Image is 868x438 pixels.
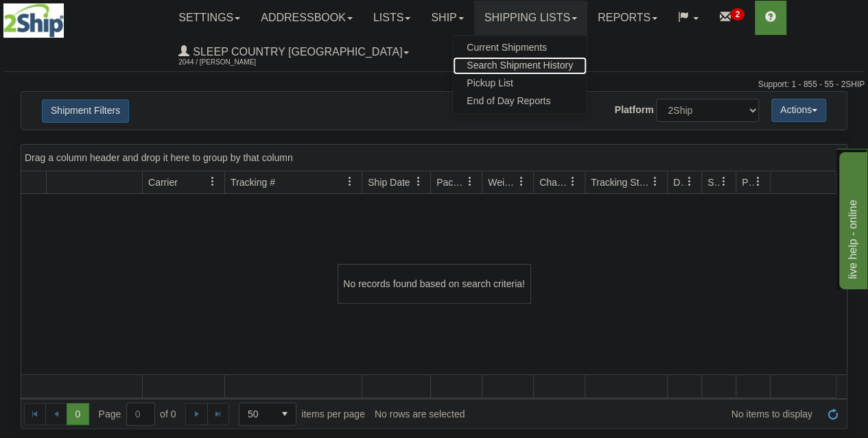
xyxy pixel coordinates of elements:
[421,1,473,35] a: Ship
[148,175,178,189] span: Carrier
[453,75,587,93] a: Pickup List
[67,403,89,425] span: Page 0
[338,264,531,304] div: No records found based on search criteria!
[407,170,430,193] a: Ship Date filter column settings
[248,407,266,421] span: 50
[453,93,587,110] a: End of Day Reports
[453,57,587,75] a: Search Shipment History
[771,99,826,122] button: Actions
[458,170,482,193] a: Packages filter column settings
[673,175,685,189] span: Delivery Status
[239,402,365,426] span: items per page
[368,175,410,189] span: Ship Date
[3,79,865,90] div: Support: 1 - 855 - 55 - 2SHIP
[467,77,513,88] span: Pickup List
[644,170,667,193] a: Tracking Status filter column settings
[178,56,281,69] span: 2044 / [PERSON_NAME]
[712,170,736,193] a: Shipment Issues filter column settings
[561,170,585,193] a: Charge filter column settings
[836,149,867,289] iframe: chat widget
[453,39,587,57] a: Current Shipments
[709,1,755,35] a: 2
[591,175,650,189] span: Tracking Status
[3,3,64,38] img: logo2044.jpg
[474,1,587,35] a: Shipping lists
[488,175,517,189] span: Weight
[99,402,176,426] span: Page of 0
[742,175,753,189] span: Pickup Status
[168,35,419,69] a: Sleep Country [GEOGRAPHIC_DATA] 2044 / [PERSON_NAME]
[250,1,363,35] a: Addressbook
[539,175,568,189] span: Charge
[231,175,275,189] span: Tracking #
[707,175,719,189] span: Shipment Issues
[239,402,296,426] span: Page sizes drop down
[587,1,668,35] a: Reports
[189,46,402,58] span: Sleep Country [GEOGRAPHIC_DATA]
[474,409,812,419] span: No items to display
[21,145,847,171] div: grid grouping header
[615,104,654,117] label: Platform
[363,1,421,35] a: Lists
[678,170,701,193] a: Delivery Status filter column settings
[467,42,547,53] span: Current Shipments
[467,95,550,106] span: End of Day Reports
[747,170,770,193] a: Pickup Status filter column settings
[375,409,465,419] div: No rows are selected
[436,175,465,189] span: Packages
[730,8,744,21] sup: 2
[42,99,129,123] button: Shipment Filters
[201,170,224,193] a: Carrier filter column settings
[510,170,533,193] a: Weight filter column settings
[467,60,573,71] span: Search Shipment History
[274,403,296,425] span: select
[822,403,844,425] a: Refresh
[168,1,250,35] a: Settings
[10,8,127,25] div: live help - online
[338,170,362,193] a: Tracking # filter column settings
